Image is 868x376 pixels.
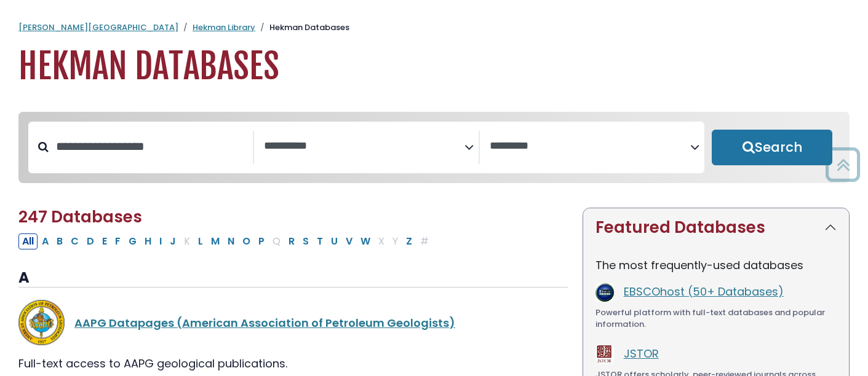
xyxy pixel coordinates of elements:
[18,206,142,228] span: 247 Databases
[83,233,98,249] button: Filter Results D
[490,140,690,153] textarea: Search
[49,136,253,157] input: Search database by title or keyword
[156,233,165,249] button: Filter Results I
[357,233,374,249] button: Filter Results W
[18,233,38,249] button: All
[141,233,155,249] button: Filter Results H
[18,112,850,183] nav: Search filters
[264,140,464,153] textarea: Search
[285,233,298,249] button: Filter Results R
[18,355,568,372] div: Full-text access to AAPG geological publications.
[712,130,832,165] button: Submit for Search Results
[255,22,349,34] li: Hekman Databases
[224,233,238,249] button: Filter Results N
[624,284,784,299] a: EBSCOhost (50+ Databases)
[18,22,178,33] a: [PERSON_NAME][GEOGRAPHIC_DATA]
[74,315,455,331] a: AAPG Datapages (American Association of Petroleum Geologists)
[595,307,837,331] div: Powerful platform with full-text databases and popular information.
[624,346,659,361] a: JSTOR
[583,208,849,247] button: Featured Databases
[98,233,111,249] button: Filter Results E
[53,233,66,249] button: Filter Results B
[313,233,327,249] button: Filter Results T
[402,233,416,249] button: Filter Results Z
[67,233,82,249] button: Filter Results C
[18,46,850,87] h1: Hekman Databases
[18,269,568,288] h3: A
[255,233,268,249] button: Filter Results P
[111,233,124,249] button: Filter Results F
[595,257,837,273] p: The most frequently-used databases
[166,233,180,249] button: Filter Results J
[38,233,52,249] button: Filter Results A
[327,233,341,249] button: Filter Results U
[18,22,850,34] nav: breadcrumb
[193,22,255,33] a: Hekman Library
[194,233,207,249] button: Filter Results L
[342,233,356,249] button: Filter Results V
[821,153,865,176] a: Back to Top
[299,233,313,249] button: Filter Results S
[239,233,254,249] button: Filter Results O
[18,233,434,248] div: Alpha-list to filter by first letter of database name
[125,233,140,249] button: Filter Results G
[207,233,223,249] button: Filter Results M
